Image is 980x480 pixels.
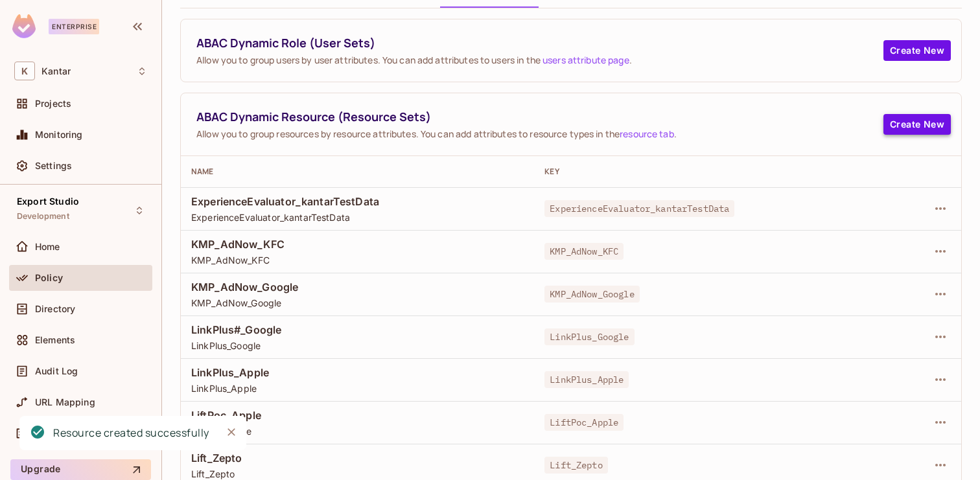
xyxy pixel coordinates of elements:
[544,457,608,474] span: Lift_Zepto
[35,273,63,283] span: Policy
[35,335,75,345] span: Elements
[191,254,524,266] span: KMP_AdNow_KFC
[222,422,241,442] button: Close
[191,194,524,209] span: ExperienceEvaluator_kantarTestData
[49,19,99,34] div: Enterprise
[35,98,71,109] span: Projects
[191,211,524,223] span: ExperienceEvaluator_kantarTestData
[191,339,524,352] span: LinkPlus_Google
[53,425,209,441] div: Resource created successfully
[191,408,524,422] span: LiftPoc_Apple
[17,211,69,222] span: Development
[542,54,629,66] a: users attribute page
[191,280,524,294] span: KMP_AdNow_Google
[35,397,95,407] span: URL Mapping
[191,468,524,480] span: Lift_Zepto
[191,365,524,380] span: LinkPlus_Apple
[544,200,734,217] span: ExperienceEvaluator_kantarTestData
[191,297,524,309] span: KMP_AdNow_Google
[191,166,524,177] div: Name
[14,62,35,80] span: K
[17,196,79,207] span: Export Studio
[544,166,880,177] div: Key
[35,130,83,140] span: Monitoring
[883,114,951,135] button: Create New
[544,286,639,303] span: KMP_AdNow_Google
[41,66,71,76] span: Workspace: Kantar
[35,304,75,314] span: Directory
[191,323,524,337] span: LinkPlus#_Google
[191,382,524,394] span: LinkPlus_Apple
[196,54,883,66] span: Allow you to group users by user attributes. You can add attributes to users in the .
[35,242,60,252] span: Home
[196,128,883,140] span: Allow you to group resources by resource attributes. You can add attributes to resource types in ...
[883,40,951,61] button: Create New
[191,425,524,437] span: LiftPoc_Apple
[35,161,72,171] span: Settings
[544,243,624,260] span: KMP_AdNow_KFC
[191,451,524,465] span: Lift_Zepto
[196,35,883,51] span: ABAC Dynamic Role (User Sets)
[35,366,78,376] span: Audit Log
[544,328,634,345] span: LinkPlus_Google
[620,128,674,140] a: resource tab
[196,109,883,125] span: ABAC Dynamic Resource (Resource Sets)
[12,14,36,38] img: SReyMgAAAABJRU5ErkJggg==
[191,237,524,251] span: KMP_AdNow_KFC
[544,414,624,431] span: LiftPoc_Apple
[544,371,629,388] span: LinkPlus_Apple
